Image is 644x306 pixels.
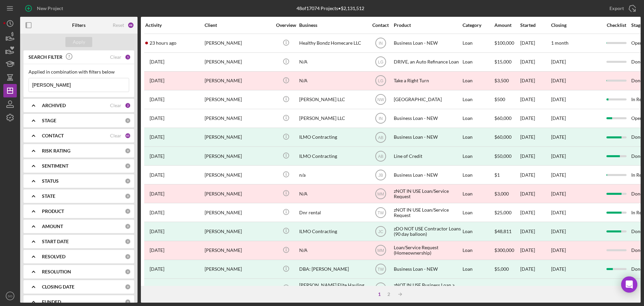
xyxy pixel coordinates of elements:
[551,78,566,83] time: [DATE]
[205,242,272,259] div: [PERSON_NAME]
[8,294,12,298] text: SO
[125,299,131,305] div: 0
[125,208,131,214] div: 0
[394,128,461,146] div: Business Loan - NEW
[29,54,62,60] b: SEARCH FILTER
[463,222,494,240] div: Loan
[394,23,461,28] div: Product
[621,276,637,293] div: Open Intercom Messenger
[603,2,641,15] button: Export
[150,285,164,291] time: 2023-11-15 16:11
[494,222,520,240] div: $48,811
[205,147,272,165] div: [PERSON_NAME]
[378,173,383,177] text: JB
[394,260,461,278] div: Business Loan - NEW
[494,53,520,71] div: $15,000
[20,2,70,15] button: New Project
[377,191,384,196] text: MM
[205,91,272,108] div: [PERSON_NAME]
[494,91,520,108] div: $500
[150,116,164,121] time: 2024-08-22 21:43
[150,59,164,64] time: 2025-05-09 15:07
[150,154,164,159] time: 2024-04-04 00:36
[42,178,59,184] b: STATUS
[205,279,272,297] div: [PERSON_NAME]
[494,242,520,259] div: $300,000
[394,147,461,165] div: Line of Credit
[463,23,494,28] div: Category
[520,110,550,127] div: [DATE]
[65,37,92,47] button: Apply
[377,248,384,253] text: MM
[520,147,550,165] div: [DATE]
[551,191,566,196] time: [DATE]
[205,204,272,221] div: [PERSON_NAME]
[378,79,383,83] text: LG
[463,72,494,90] div: Loan
[463,110,494,127] div: Loan
[463,204,494,221] div: Loan
[378,60,383,64] text: LG
[378,286,383,291] text: JC
[463,34,494,52] div: Loan
[520,242,550,259] div: [DATE]
[494,110,520,127] div: $60,000
[551,172,566,178] time: [DATE]
[125,102,131,108] div: 2
[394,53,461,71] div: DRIVE, an Auto Refinance Loan
[299,23,366,28] div: Business
[520,72,550,90] div: [DATE]
[205,222,272,240] div: [PERSON_NAME]
[377,210,384,215] text: TW
[494,72,520,90] div: $3,500
[42,163,68,169] b: SENTIMENT
[520,204,550,221] div: [DATE]
[379,116,383,121] text: IN
[72,23,86,28] b: Filters
[110,103,121,108] div: Clear
[394,242,461,259] div: Loan/Service Request (Homeownership)
[463,53,494,71] div: Loan
[205,166,272,184] div: [PERSON_NAME]
[520,222,550,240] div: [DATE]
[150,229,164,234] time: 2024-02-24 14:50
[394,222,461,240] div: zDO NOT USE Contractor Loans (90 day balloon)
[494,185,520,203] div: $3,000
[463,260,494,278] div: Loan
[42,239,69,244] b: START DATE
[150,40,176,46] time: 2025-08-18 16:51
[42,103,66,108] b: ARCHIVED
[125,178,131,184] div: 0
[150,134,164,140] time: 2024-07-29 19:47
[520,279,550,297] div: [DATE]
[520,260,550,278] div: [DATE]
[394,34,461,52] div: Business Loan - NEW
[150,97,164,102] time: 2024-10-04 22:23
[150,78,164,83] time: 2025-01-31 16:36
[551,154,566,159] div: [DATE]
[42,148,70,154] b: RISK RATING
[37,2,63,15] div: New Project
[29,69,129,75] div: Applied in combination with filters below
[150,248,164,253] time: 2024-01-23 19:21
[299,279,366,297] div: [PERSON_NAME] Elite Hauling and Excavation LLC.
[299,222,366,240] div: ILMO Contracting
[125,118,131,124] div: 0
[273,23,299,28] div: Overview
[551,229,566,234] div: [DATE]
[394,72,461,90] div: Take a Right Turn
[42,118,56,123] b: STAGE
[494,34,520,52] div: $100,000
[463,91,494,108] div: Loan
[150,191,164,196] time: 2024-03-08 07:47
[384,292,393,297] div: 2
[520,23,550,28] div: Started
[494,260,520,278] div: $5,000
[378,229,383,234] text: JC
[42,209,64,214] b: PRODUCT
[551,40,569,46] time: 1 month
[127,22,134,29] div: 48
[125,223,131,229] div: 0
[394,166,461,184] div: Business Loan - NEW
[125,238,131,245] div: 0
